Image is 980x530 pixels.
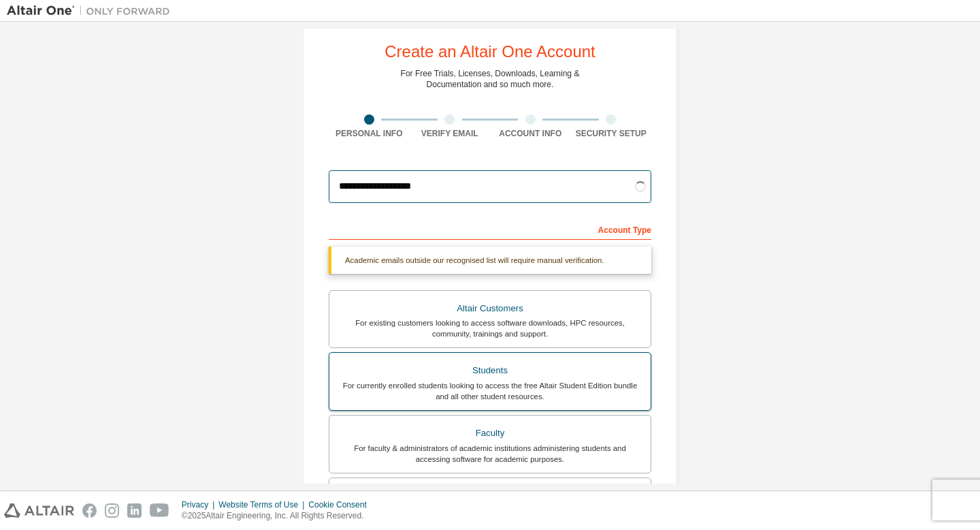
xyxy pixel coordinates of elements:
div: Faculty [338,424,642,443]
img: Altair One [7,4,177,18]
div: Academic emails outside our recognised list will require manual verification. [329,247,651,274]
div: Account Info [490,128,571,139]
img: altair_logo.svg [4,503,74,518]
div: Verify Email [410,128,491,139]
div: Account Type [329,218,651,240]
div: Create an Altair One Account [385,44,595,60]
img: linkedin.svg [127,503,142,518]
div: Altair Customers [338,299,642,318]
div: Privacy [182,499,218,510]
div: Website Terms of Use [218,499,308,510]
div: Cookie Consent [308,499,374,510]
div: Security Setup [571,128,652,139]
div: Personal Info [329,128,410,139]
img: instagram.svg [105,503,119,518]
p: © 2025 Altair Engineering, Inc. All Rights Reserved. [182,510,375,522]
img: facebook.svg [82,503,97,518]
div: For currently enrolled students looking to access the free Altair Student Edition bundle and all ... [338,380,642,402]
div: For Free Trials, Licenses, Downloads, Learning & Documentation and so much more. [401,68,580,90]
img: youtube.svg [150,503,169,518]
div: For faculty & administrators of academic institutions administering students and accessing softwa... [338,443,642,465]
div: For existing customers looking to access software downloads, HPC resources, community, trainings ... [338,317,642,339]
div: Students [338,361,642,380]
